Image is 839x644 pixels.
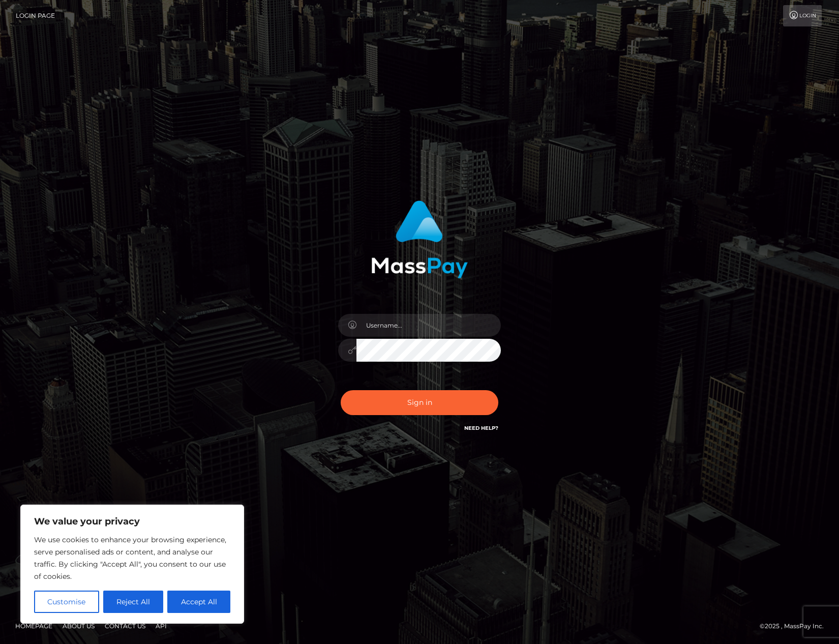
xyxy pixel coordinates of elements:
[783,5,822,26] a: Login
[464,425,498,431] a: Need Help?
[34,515,230,528] p: We value your privacy
[341,390,498,415] button: Sign in
[103,591,164,613] button: Reject All
[356,314,501,337] input: Username...
[34,591,99,613] button: Customise
[101,618,149,634] a: Contact Us
[152,618,171,634] a: API
[371,200,468,278] img: MassPay Login
[760,621,831,632] div: © 2025 , MassPay Inc.
[167,591,230,613] button: Accept All
[16,5,55,26] a: Login Page
[11,618,56,634] a: Homepage
[34,534,230,582] p: We use cookies to enhance your browsing experience, serve personalised ads or content, and analys...
[58,618,99,634] a: About Us
[20,505,244,624] div: We value your privacy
